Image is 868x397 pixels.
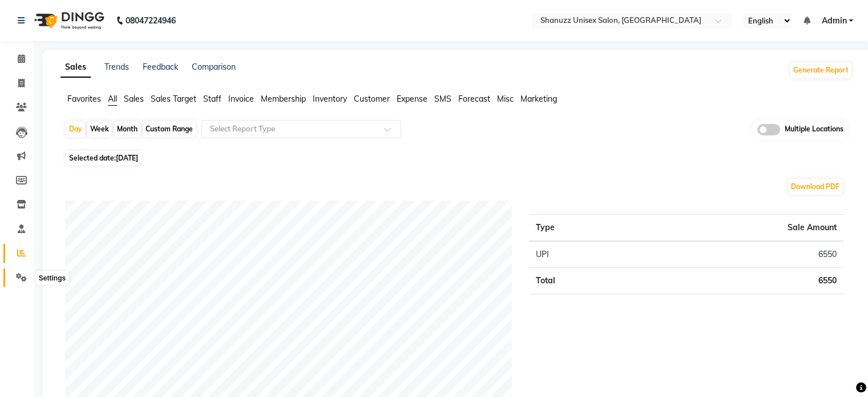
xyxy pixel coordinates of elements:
span: SMS [434,94,451,104]
span: Marketing [520,94,557,104]
span: Multiple Locations [785,124,843,135]
span: Forecast [458,94,490,104]
div: Day [66,121,85,137]
td: UPI [529,241,637,268]
div: Custom Range [143,121,196,137]
button: Generate Report [790,62,851,78]
div: Settings [36,271,68,285]
td: 6550 [637,241,843,268]
span: Sales Target [151,94,196,104]
span: Expense [397,94,427,104]
a: Feedback [143,62,178,72]
span: Favorites [67,94,101,104]
button: Download PDF [788,179,842,195]
span: All [108,94,117,104]
a: Comparison [192,62,236,72]
th: Type [529,214,637,241]
span: Customer [354,94,390,104]
a: Sales [60,57,91,78]
span: Admin [821,15,846,27]
div: Week [87,121,112,137]
div: Month [114,121,140,137]
b: 08047224946 [126,5,176,37]
span: Sales [124,94,144,104]
span: Invoice [228,94,254,104]
span: [DATE] [116,154,138,162]
a: Trends [104,62,129,72]
span: Misc [497,94,514,104]
td: 6550 [637,267,843,294]
span: Inventory [313,94,347,104]
span: Membership [261,94,306,104]
img: logo [29,5,107,37]
td: Total [529,267,637,294]
span: Selected date: [66,151,141,165]
span: Staff [203,94,221,104]
th: Sale Amount [637,214,843,241]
